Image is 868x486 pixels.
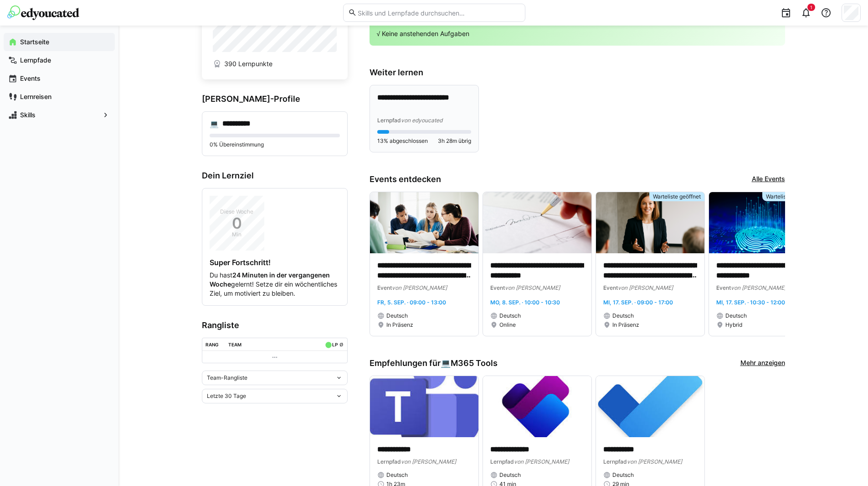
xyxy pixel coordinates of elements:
span: Team-Rangliste [207,374,247,381]
a: Mehr anzeigen [740,358,785,368]
div: 💻️ [210,119,219,128]
h3: Rangliste [202,320,348,330]
span: Lernpfad [490,458,514,465]
span: von [PERSON_NAME] [618,284,673,291]
span: von edyoucated [401,117,442,124]
span: Deutsch [499,471,521,479]
a: ø [339,340,344,348]
span: M365 Tools [451,358,498,368]
span: Event [716,284,731,291]
h3: [PERSON_NAME]-Profile [202,94,348,104]
span: Online [499,321,516,329]
span: Mi, 17. Sep. · 10:30 - 12:00 [716,299,785,306]
img: image [483,376,591,437]
span: Event [377,284,392,291]
span: Event [490,284,505,291]
span: Mi, 17. Sep. · 09:00 - 17:00 [603,299,673,306]
span: Warteliste geöffnet [766,193,814,200]
span: Lernpfad [377,117,401,124]
img: image [370,376,478,437]
div: 💻️ [441,358,498,368]
div: Team [228,342,241,347]
span: 1 [810,5,812,10]
img: image [596,376,704,437]
span: von [PERSON_NAME] [392,284,447,291]
input: Skills und Lernpfade durchsuchen… [357,9,520,17]
div: Rang [205,342,219,347]
span: Warteliste geöffnet [653,193,701,200]
span: 3h 28m übrig [438,137,471,145]
span: von [PERSON_NAME] [505,284,560,291]
h3: Dein Lernziel [202,171,348,181]
span: Mo, 8. Sep. · 10:00 - 10:30 [490,299,560,306]
p: 0% Übereinstimmung [210,141,340,148]
span: In Präsenz [386,321,413,329]
span: von [PERSON_NAME] [731,284,786,291]
span: 390 Lernpunkte [224,59,272,68]
p: Du hast gelernt! Setze dir ein wöchentliches Ziel, um motiviert zu bleiben. [210,271,340,298]
img: image [370,192,478,253]
span: Deutsch [386,312,408,319]
span: Deutsch [612,312,634,319]
span: Deutsch [386,471,408,479]
img: image [596,192,704,253]
span: 13% abgeschlossen [377,137,428,145]
span: Deutsch [499,312,521,319]
span: von [PERSON_NAME] [514,458,569,465]
span: von [PERSON_NAME] [401,458,456,465]
h4: Super Fortschritt! [210,258,340,267]
span: Fr, 5. Sep. · 09:00 - 13:00 [377,299,446,306]
strong: 24 Minuten in der vergangenen Woche [210,271,330,288]
span: Letzte 30 Tage [207,392,246,400]
span: Lernpfad [377,458,401,465]
a: Alle Events [752,174,785,184]
span: Deutsch [725,312,747,319]
h3: Weiter lernen [370,68,785,78]
span: Lernpfad [603,458,627,465]
span: Event [603,284,618,291]
span: Hybrid [725,321,742,329]
img: image [709,192,817,253]
div: LP [332,342,338,347]
span: von [PERSON_NAME] [627,458,682,465]
h3: Events entdecken [370,174,441,184]
img: image [483,192,591,253]
span: In Präsenz [612,321,639,329]
h3: Empfehlungen für [370,358,498,368]
p: √ Keine anstehenden Aufgaben [377,29,778,38]
span: Deutsch [612,471,634,479]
